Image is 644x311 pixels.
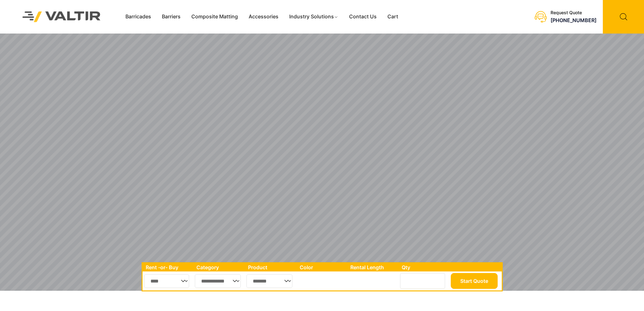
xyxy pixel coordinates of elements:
th: Color [296,263,348,271]
a: Cart [382,12,404,22]
th: Product [245,263,296,271]
a: Composite Matting [186,12,243,22]
th: Category [193,263,245,271]
th: Rental Length [347,263,399,271]
th: Rent -or- Buy [143,263,193,271]
th: Qty [399,263,449,271]
a: Industry Solutions [284,12,344,22]
a: Barriers [156,12,186,22]
img: Valtir Rentals [14,3,109,30]
a: Contact Us [344,12,382,22]
div: Request Quote [551,10,596,16]
a: Barricades [120,12,156,22]
button: Start Quote [451,273,498,289]
a: Accessories [243,12,284,22]
a: [PHONE_NUMBER] [551,17,596,23]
